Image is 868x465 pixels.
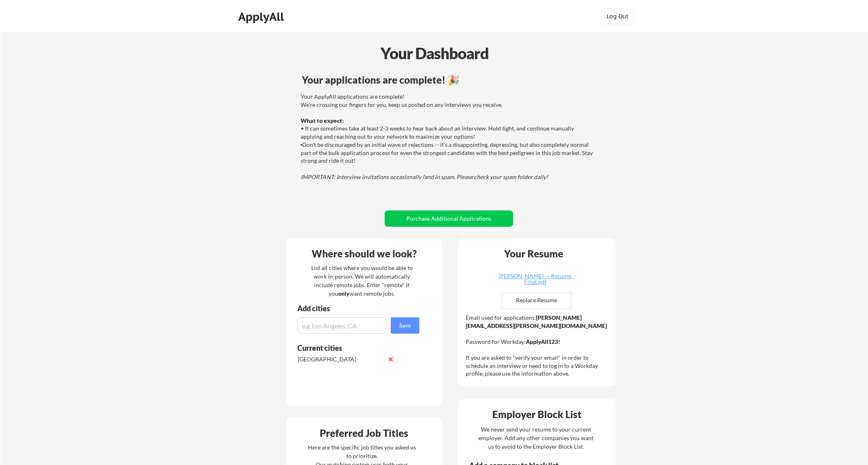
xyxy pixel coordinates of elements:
div: Preferred Job Titles [288,428,440,438]
div: Your Resume [494,249,574,259]
div: Where should we look? [288,249,440,259]
button: Log Out [601,8,634,24]
div: Your Dashboard [1,42,868,65]
div: Your ApplyAll applications are complete! We're crossing our fingers for you, keep us posted on an... [301,93,595,181]
div: [GEOGRAPHIC_DATA] [298,355,384,363]
button: Purchase Additional Applications [385,210,513,227]
div: [PERSON_NAME] — Resume, Final.pdf [487,273,584,285]
div: Email used for applications: Password for Workday: If you are asked to "verify your email" in ord... [466,314,610,378]
button: Save [391,317,419,334]
div: Employer Block List [461,410,613,419]
strong: only [338,290,350,297]
div: ApplyAll [238,10,286,24]
div: We never send your resume to your current employer. Add any other companies you want us to avoid ... [478,425,594,451]
font: • [301,142,303,148]
div: Your applications are complete! 🎉 [302,75,596,85]
em: IMPORTANT: Interview invitations occasionally land in spam. Please check your spam folder daily! [301,173,548,180]
a: [PERSON_NAME] — Resume, Final.pdf [487,273,584,286]
strong: [PERSON_NAME][EMAIL_ADDRESS][PERSON_NAME][DOMAIN_NAME] [466,314,607,329]
strong: ApplyAll123! [526,338,560,345]
strong: What to expect: [301,117,344,124]
div: List all cities where you would be able to work in-person. We will automatically include remote j... [306,263,418,298]
input: e.g. Los Angeles, CA [297,317,386,334]
div: Add cities [297,305,421,312]
div: Current cities [297,344,410,352]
